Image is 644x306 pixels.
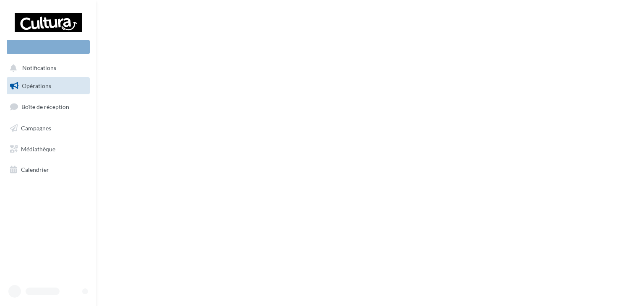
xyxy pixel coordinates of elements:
span: Notifications [22,65,56,72]
a: Campagnes [5,119,91,137]
span: Médiathèque [21,145,55,152]
a: Médiathèque [5,140,91,158]
a: Calendrier [5,161,91,179]
span: Boîte de réception [21,103,69,110]
span: Opérations [22,82,51,89]
div: Nouvelle campagne [7,40,90,54]
a: Boîte de réception [5,98,91,116]
a: Opérations [5,77,91,95]
span: Campagnes [21,124,51,132]
span: Calendrier [21,166,49,173]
